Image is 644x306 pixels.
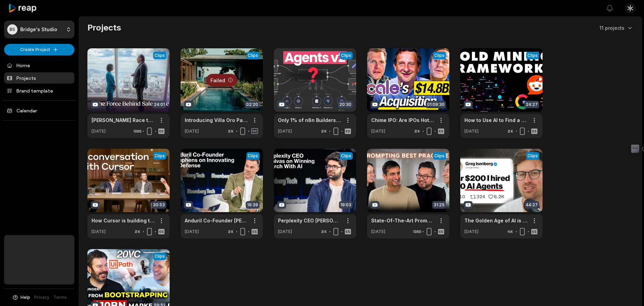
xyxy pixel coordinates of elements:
[464,117,527,124] a: How to Use AI to Find a $1M Idea [Reddit, [PERSON_NAME]]
[34,294,49,301] a: Privacy
[4,72,74,84] a: Projects
[185,117,248,124] div: Introducing Villa Oro Paraoa – Elegance and Privacy in [GEOGRAPHIC_DATA]
[371,217,434,224] a: State-Of-The-Art Prompting For AI Agents
[92,217,155,224] a: How Cursor is building the future of AI coding with [PERSON_NAME]
[4,60,74,71] a: Home
[7,24,17,35] div: BS
[4,44,74,56] button: Create Project
[20,26,57,33] p: Bridge's Studio
[92,117,155,124] a: [PERSON_NAME] Race to One Billion AI Agents | The Circuit
[12,294,30,301] button: Help
[278,217,341,224] a: Perplexity CEO [PERSON_NAME] on Winning Search With AI
[464,217,527,224] a: The Golden Age of AI is happening right now (Here's Why)
[53,294,67,301] a: Terms
[185,217,248,224] a: Anduril Co-Founder [PERSON_NAME] on Innovating in Defense
[4,105,74,116] a: Calendar
[4,85,74,96] a: Brand template
[21,294,30,301] span: Help
[278,117,341,124] a: Only 1% of n8n Builders Know This Node Exists (LangChain Code Node)
[371,117,434,124] a: Chime IPO: Are IPOs Hotter Than Ever?
[87,22,121,33] h2: Projects
[599,24,633,32] button: 11 projects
